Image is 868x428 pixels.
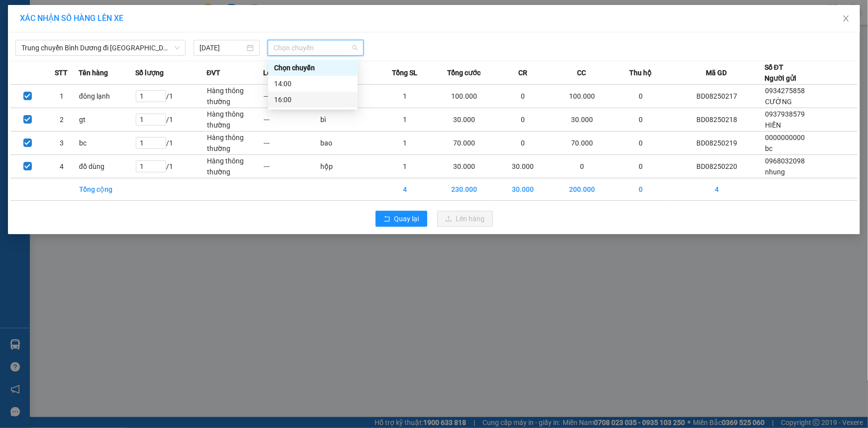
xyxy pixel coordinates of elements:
[135,155,207,178] td: / 1
[263,85,320,108] td: ---
[613,108,670,132] td: 0
[765,134,805,142] span: 0000000000
[518,67,527,78] span: CR
[100,37,140,45] span: BD08250220
[26,16,81,53] strong: CÔNG TY TNHH [GEOGRAPHIC_DATA] 214 QL13 - P.26 - Q.BÌNH THẠNH - TP HCM 1900888606
[613,155,670,178] td: 0
[274,94,352,105] div: 16:00
[268,60,358,76] div: Chọn chuyến
[613,85,670,108] td: 0
[433,85,494,108] td: 100.000
[765,121,781,129] span: HIỀN
[274,62,352,73] div: Chọn chuyến
[34,60,115,67] strong: BIÊN NHẬN GỬI HÀNG HOÁ
[263,155,320,178] td: ---
[669,155,765,178] td: BD08250220
[263,132,320,155] td: ---
[79,67,108,78] span: Tên hàng
[100,70,138,81] span: PV [PERSON_NAME]
[377,85,433,108] td: 1
[10,69,20,84] span: Nơi gửi:
[765,98,792,106] span: CƯỜNG
[613,132,670,155] td: 0
[832,5,860,33] button: Close
[199,42,245,53] input: 12/08/2025
[669,108,765,132] td: BD08250218
[765,144,772,152] span: bc
[669,85,765,108] td: BD08250217
[135,67,164,78] span: Số lượng
[79,85,135,108] td: đông lạnh
[206,85,263,108] td: Hàng thông thường
[79,108,135,132] td: gt
[842,14,850,22] span: close
[765,157,805,165] span: 0968032098
[551,108,612,132] td: 30.000
[494,132,551,155] td: 0
[206,108,263,132] td: Hàng thông thường
[377,178,433,201] td: 4
[10,22,23,47] img: logo
[44,85,78,108] td: 1
[44,108,78,132] td: 2
[433,132,494,155] td: 70.000
[79,155,135,178] td: đồ dùng
[377,132,433,155] td: 1
[377,108,433,132] td: 1
[629,67,652,78] span: Thu hộ
[669,132,765,155] td: BD08250219
[392,67,417,78] span: Tổng SL
[376,211,427,227] button: rollbackQuay lại
[274,40,358,55] span: Chọn chuyến
[76,69,92,84] span: Nơi nhận:
[494,85,551,108] td: 0
[551,178,612,201] td: 200.000
[765,62,796,84] div: Số ĐT Người gửi
[79,132,135,155] td: bc
[320,132,377,155] td: bao
[433,108,494,132] td: 30.000
[206,67,220,78] span: ĐVT
[20,13,123,23] span: XÁC NHẬN SỐ HÀNG LÊN XE
[206,132,263,155] td: Hàng thông thường
[21,40,180,55] span: Trung chuyển Bình Dương đi BXMĐ
[377,155,433,178] td: 1
[55,67,68,78] span: STT
[44,155,78,178] td: 4
[765,168,785,176] span: nhung
[274,78,352,89] div: 14:00
[669,178,765,201] td: 4
[437,211,493,227] button: uploadLên hàng
[613,178,670,201] td: 0
[706,67,727,78] span: Mã GD
[577,67,586,78] span: CC
[135,108,207,132] td: / 1
[551,132,612,155] td: 70.000
[433,178,494,201] td: 230.000
[394,213,419,224] span: Quay lại
[263,67,294,78] span: Loại hàng
[44,132,78,155] td: 3
[263,108,320,132] td: ---
[494,155,551,178] td: 30.000
[95,45,140,52] span: 17:47:51 [DATE]
[447,67,481,78] span: Tổng cước
[320,108,377,132] td: bì
[765,87,805,95] span: 0934275858
[494,178,551,201] td: 30.000
[206,155,263,178] td: Hàng thông thường
[79,178,135,201] td: Tổng cộng
[320,155,377,178] td: hộp
[551,155,612,178] td: 0
[135,85,207,108] td: / 1
[494,108,551,132] td: 0
[765,110,805,118] span: 0937938579
[551,85,612,108] td: 100.000
[384,215,390,223] span: rollback
[433,155,494,178] td: 30.000
[135,132,207,155] td: / 1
